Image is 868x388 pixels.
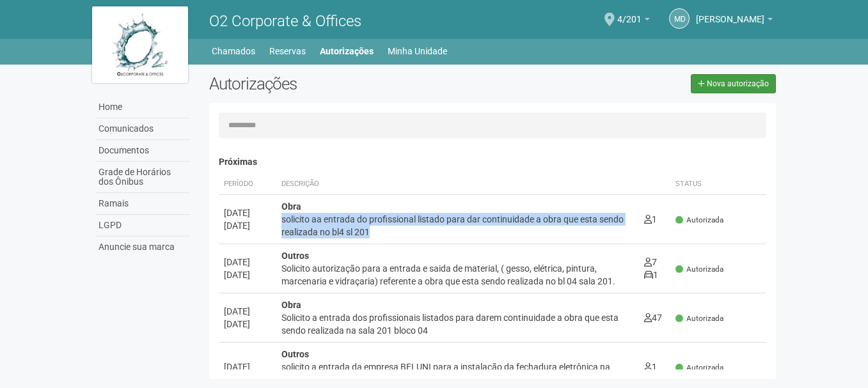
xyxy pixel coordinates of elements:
th: Descrição [276,174,639,195]
strong: Outros [281,349,309,359]
a: Autorizações [320,42,374,60]
span: 4/201 [617,2,642,24]
a: Md [669,8,690,29]
div: [DATE] [224,318,271,330]
span: Nova autorização [707,79,769,88]
span: Autorizada [675,313,723,324]
div: [DATE] [224,256,271,268]
a: Reservas [269,42,306,60]
a: Comunicados [95,118,190,140]
h4: Próximas [219,157,767,167]
div: solicito a entrada da empresa BELUNI para a instalação da fechadura eletrônica na empresa Aliança... [281,361,634,386]
div: [DATE] [224,219,271,232]
span: O2 Corporate & Offices [209,12,361,30]
strong: Outros [281,251,309,261]
span: 7 [644,257,657,267]
span: 1 [644,270,658,280]
div: Solicito autorização para a entrada e saida de material, ( gesso, elétrica, pintura, marcenaria e... [281,262,634,288]
th: Status [670,174,766,195]
a: Chamados [212,42,255,60]
img: logo.jpg [92,6,188,83]
h2: Autorizações [209,74,483,93]
a: LGPD [95,215,190,237]
span: 1 [644,362,657,372]
div: Solicito a entrada dos profissionais listados para darem continuidade a obra que esta sendo reali... [281,311,634,337]
a: [PERSON_NAME] [696,16,773,26]
a: Anuncie sua marca [95,237,190,258]
span: 1 [644,214,657,224]
strong: Obra [281,201,301,212]
div: [DATE] [224,305,271,318]
div: solicito aa entrada do profissional listado para dar continuidade a obra que esta sendo realizada... [281,213,634,238]
a: Documentos [95,140,190,162]
th: Período [219,174,276,195]
a: Grade de Horários dos Ônibus [95,162,190,193]
span: Autorizada [675,215,723,226]
span: 47 [644,313,662,323]
a: 4/201 [617,16,650,26]
a: Minha Unidade [388,42,447,60]
strong: Obra [281,300,301,310]
div: [DATE] [224,361,271,373]
span: Marcelo de Andrade Ferreira [696,2,764,24]
span: Autorizada [675,264,723,275]
div: [DATE] [224,268,271,281]
div: [DATE] [224,206,271,219]
a: Home [95,97,190,118]
span: Autorizada [675,362,723,373]
a: Nova autorização [691,74,776,93]
a: Ramais [95,193,190,215]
